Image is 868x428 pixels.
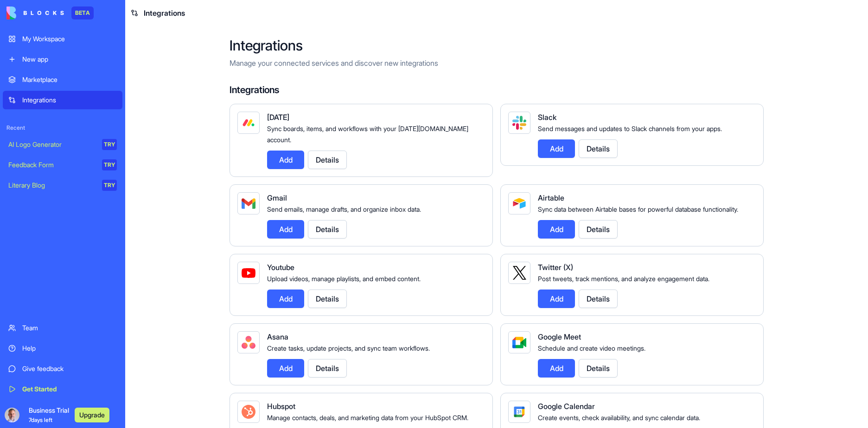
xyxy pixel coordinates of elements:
div: Give feedback [22,364,117,373]
span: Business Trial [29,406,69,424]
button: Add [267,290,304,308]
span: Sync data between Airtable bases for powerful database functionality. [538,205,738,213]
a: Integrations [3,91,122,109]
div: TRY [102,139,117,150]
button: Add [538,359,575,378]
span: 7 days left [29,416,52,423]
h4: Integrations [230,83,764,96]
span: Slack [538,113,556,122]
div: TRY [102,159,117,170]
h2: Integrations [230,37,764,54]
img: ACg8ocIo8T4p2yMDRWrMp86ZULYnZhCjyJxzbh7Kymw8ge1qGsUgnod-pQ=s96-c [5,408,19,422]
a: Team [3,319,122,337]
button: Details [579,139,618,158]
span: Asana [267,332,288,341]
button: Add [267,359,304,378]
button: Add [538,139,575,158]
button: Details [308,359,347,378]
a: Give feedback [3,359,122,378]
p: Manage your connected services and discover new integrations [230,57,764,69]
button: Add [267,151,304,169]
div: Literary Blog [8,181,96,190]
div: New app [22,55,117,64]
div: Get Started [22,384,117,394]
a: Get Started [3,380,122,398]
span: Sync boards, items, and workflows with your [DATE][DOMAIN_NAME] account. [267,125,468,144]
span: [DATE] [267,113,289,122]
span: Post tweets, track mentions, and analyze engagement data. [538,275,709,283]
div: Help [22,344,117,353]
button: Add [538,220,575,239]
div: My Workspace [22,34,117,44]
a: My Workspace [3,30,122,48]
div: BETA [71,6,94,19]
span: Create events, check availability, and sync calendar data. [538,414,700,422]
button: Details [308,220,347,239]
button: Details [579,290,618,308]
a: Help [3,339,122,358]
button: Details [579,359,618,378]
a: Literary BlogTRY [3,176,122,195]
div: AI Logo Generator [8,140,96,149]
span: Manage contacts, deals, and marketing data from your HubSpot CRM. [267,414,468,422]
div: Team [22,323,117,333]
a: Marketplace [3,70,122,89]
button: Details [308,151,347,169]
span: Create tasks, update projects, and sync team workflows. [267,344,430,352]
button: Add [267,220,304,239]
img: logo [6,6,64,19]
a: New app [3,50,122,69]
a: Feedback FormTRY [3,156,122,174]
span: Upload videos, manage playlists, and embed content. [267,275,421,283]
a: AI Logo GeneratorTRY [3,135,122,154]
span: Schedule and create video meetings. [538,344,645,352]
div: Marketplace [22,75,117,84]
span: Hubspot [267,402,295,411]
span: Youtube [267,263,294,272]
span: Recent [3,124,122,132]
a: BETA [6,6,94,19]
span: Google Calendar [538,402,595,411]
div: TRY [102,180,117,191]
span: Google Meet [538,332,581,341]
span: Send emails, manage drafts, and organize inbox data. [267,205,421,213]
span: Airtable [538,193,564,202]
button: Details [308,290,347,308]
span: Send messages and updates to Slack channels from your apps. [538,125,722,132]
button: Details [579,220,618,239]
span: Gmail [267,193,287,202]
button: Upgrade [75,408,109,422]
button: Add [538,290,575,308]
span: Twitter (X) [538,263,573,272]
div: Feedback Form [8,160,96,170]
div: Integrations [22,95,117,105]
span: Integrations [144,7,185,19]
